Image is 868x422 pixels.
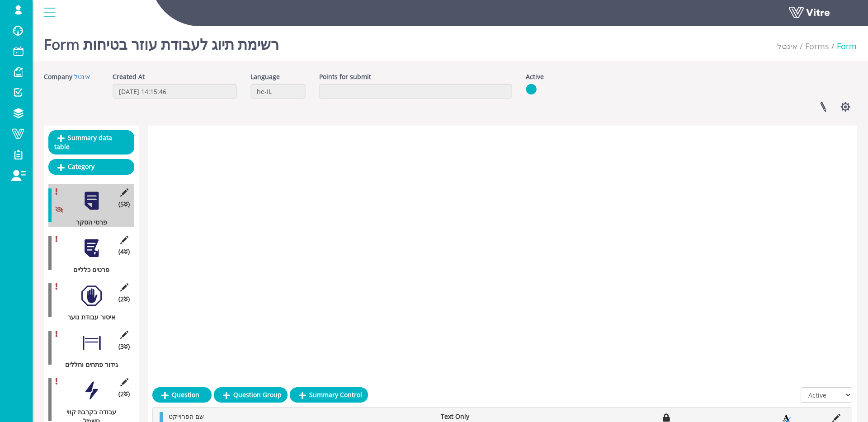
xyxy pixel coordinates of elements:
div: גידור פתחים וחללים [48,360,127,369]
a: Summary Control [290,387,368,403]
label: Language [250,72,280,81]
li: Form [829,41,857,52]
div: פרטי הסקר [48,218,127,227]
span: (4 ) [118,247,130,256]
span: (2 ) [118,295,130,304]
a: אינטל [777,41,797,52]
span: (5 ) [118,200,130,209]
img: yes [526,84,537,95]
span: שם הפרוייקט [169,412,204,421]
span: (3 ) [118,342,130,351]
a: Summary data table [48,130,134,155]
label: Created At [113,72,145,81]
span: (2 ) [118,389,130,399]
a: Category [48,159,134,174]
div: פרטים כלליים [48,265,127,274]
a: אינטל [74,72,90,81]
label: Points for submit [319,72,371,81]
a: Question [152,387,212,403]
div: איסור עבודת נוער [48,313,127,322]
a: Forms [805,41,829,52]
a: Question Group [214,387,288,403]
label: Company [44,72,72,81]
label: Active [526,72,544,81]
h1: Form רשימת תיוג לעבודת עוזר בטיחות [44,23,279,61]
li: Text Only [436,412,538,421]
